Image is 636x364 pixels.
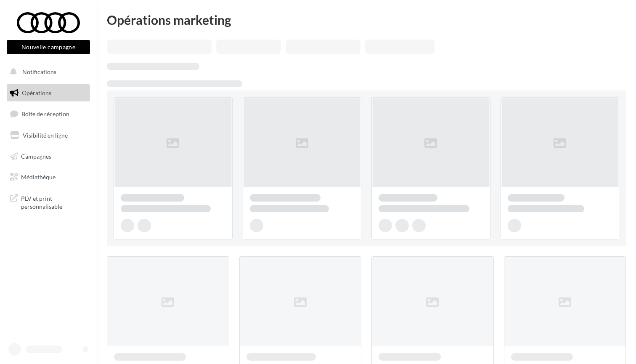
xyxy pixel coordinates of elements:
[107,13,626,26] div: Opérations marketing
[5,127,92,144] a: Visibilité en ligne
[21,152,51,159] span: Campagnes
[21,110,69,117] span: Boîte de réception
[22,68,56,75] span: Notifications
[5,148,92,165] a: Campagnes
[5,189,92,214] a: PLV et print personnalisable
[5,63,88,81] button: Notifications
[5,105,92,123] a: Boîte de réception
[21,173,56,181] span: Médiathèque
[7,40,90,54] button: Nouvelle campagne
[21,193,87,211] span: PLV et print personnalisable
[22,89,51,96] span: Opérations
[5,84,92,102] a: Opérations
[5,168,92,186] a: Médiathèque
[23,132,68,139] span: Visibilité en ligne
